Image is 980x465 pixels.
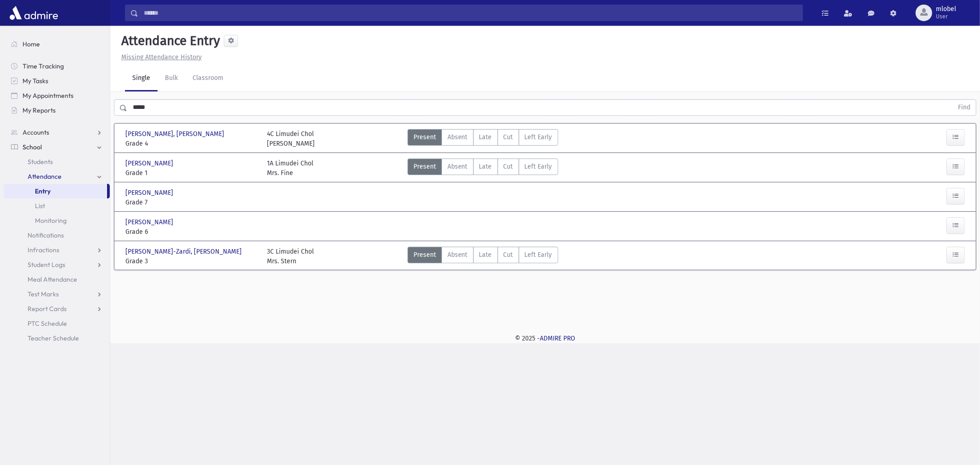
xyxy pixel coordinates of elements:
[525,132,552,142] span: Left Early
[4,272,110,287] a: Meal Attendance
[23,128,49,136] span: Accounts
[4,88,110,103] a: My Appointments
[4,243,110,257] a: Infractions
[267,159,313,178] div: 1A Limudei Chol Mrs. Fine
[4,198,110,213] a: List
[28,261,65,269] span: Student Logs
[479,250,492,260] span: Late
[504,250,513,260] span: Cut
[4,103,110,118] a: My Reports
[408,159,558,178] div: AttTypes
[414,162,436,171] span: Present
[125,139,258,148] span: Grade 4
[28,158,53,166] span: Students
[4,316,110,331] a: PTC Schedule
[408,129,558,148] div: AttTypes
[414,250,436,260] span: Present
[4,37,110,51] a: Home
[125,217,175,227] span: [PERSON_NAME]
[28,305,67,313] span: Report Cards
[540,335,575,342] a: ADMIRE PRO
[125,188,175,198] span: [PERSON_NAME]
[4,154,110,169] a: Students
[23,91,74,100] span: My Appointments
[4,213,110,228] a: Monitoring
[23,106,56,114] span: My Reports
[28,319,67,328] span: PTC Schedule
[936,6,956,13] span: mlobel
[28,231,64,239] span: Notifications
[125,198,258,207] span: Grade 7
[118,53,202,61] a: Missing Attendance History
[4,331,110,346] a: Teacher Schedule
[35,202,45,210] span: List
[7,4,60,22] img: AdmirePro
[479,132,492,142] span: Late
[952,100,976,115] button: Find
[448,132,468,142] span: Absent
[4,59,110,74] a: Time Tracking
[138,5,803,21] input: Search
[414,132,436,142] span: Present
[125,256,258,266] span: Grade 3
[4,169,110,184] a: Attendance
[35,216,67,225] span: Monitoring
[28,290,59,298] span: Test Marks
[4,184,107,198] a: Entry
[28,334,79,342] span: Teacher Schedule
[23,40,40,48] span: Home
[448,250,468,260] span: Absent
[35,187,51,195] span: Entry
[525,250,552,260] span: Left Early
[4,140,110,154] a: School
[936,13,956,20] span: User
[125,129,226,139] span: [PERSON_NAME], [PERSON_NAME]
[125,159,175,168] span: [PERSON_NAME]
[121,53,202,61] u: Missing Attendance History
[4,287,110,301] a: Test Marks
[23,143,42,151] span: School
[408,247,558,266] div: AttTypes
[28,246,59,254] span: Infractions
[23,77,48,85] span: My Tasks
[4,74,110,88] a: My Tasks
[4,125,110,140] a: Accounts
[448,162,468,171] span: Absent
[185,66,231,91] a: Classroom
[125,247,244,256] span: [PERSON_NAME]-Zardi, [PERSON_NAME]
[125,227,258,237] span: Grade 6
[4,257,110,272] a: Student Logs
[479,162,492,171] span: Late
[23,62,64,70] span: Time Tracking
[125,334,965,343] div: © 2025 -
[158,66,185,91] a: Bulk
[525,162,552,171] span: Left Early
[267,129,315,148] div: 4C Limudei Chol [PERSON_NAME]
[504,162,513,171] span: Cut
[125,168,258,178] span: Grade 1
[28,172,62,181] span: Attendance
[504,132,513,142] span: Cut
[118,33,220,49] h5: Attendance Entry
[267,247,314,266] div: 3C Limudei Chol Mrs. Stern
[125,66,158,91] a: Single
[4,228,110,243] a: Notifications
[28,275,77,284] span: Meal Attendance
[4,301,110,316] a: Report Cards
